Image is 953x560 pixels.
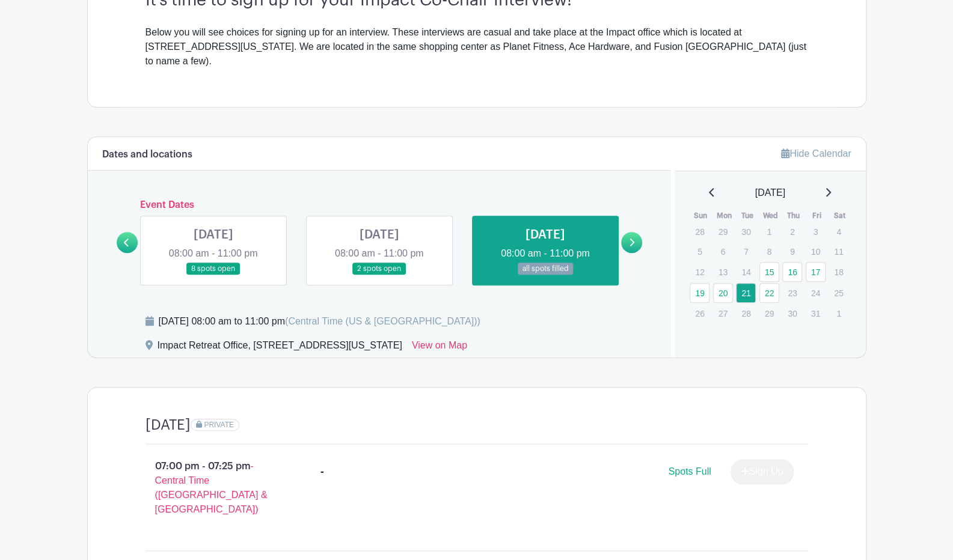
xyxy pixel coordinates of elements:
p: 3 [806,222,826,241]
p: 25 [829,284,848,302]
span: Spots Full [668,466,711,476]
span: - Central Time ([GEOGRAPHIC_DATA] & [GEOGRAPHIC_DATA]) [155,461,268,514]
p: 28 [736,304,756,323]
p: 8 [759,242,779,261]
p: 1 [829,304,848,323]
p: 18 [829,263,848,281]
span: (Central Time (US & [GEOGRAPHIC_DATA])) [285,316,480,326]
p: 28 [690,222,709,241]
span: PRIVATE [204,421,234,429]
a: 19 [690,283,709,303]
p: 11 [829,242,848,261]
a: 15 [759,262,779,282]
p: 31 [806,304,826,323]
th: Fri [805,210,829,222]
h4: [DATE] [146,416,191,434]
p: 29 [759,304,779,323]
p: 07:00 pm - 07:25 pm [126,454,302,522]
p: 29 [713,222,733,241]
p: 7 [736,242,756,261]
p: 26 [690,304,709,323]
p: 9 [782,242,802,261]
p: 30 [782,304,802,323]
p: 14 [736,263,756,281]
a: 16 [782,262,802,282]
p: 24 [806,284,826,302]
a: 17 [806,262,826,282]
th: Mon [712,210,736,222]
p: 5 [690,242,709,261]
p: 27 [713,304,733,323]
a: 21 [736,283,756,303]
p: 6 [713,242,733,261]
a: 22 [759,283,779,303]
div: Impact Retreat Office, [STREET_ADDRESS][US_STATE] [158,338,402,358]
th: Tue [735,210,759,222]
th: Sun [689,210,712,222]
p: 13 [713,263,733,281]
p: 12 [690,263,709,281]
th: Wed [759,210,782,222]
div: [DATE] 08:00 am to 11:00 pm [159,314,480,329]
h6: Dates and locations [102,149,192,160]
p: 10 [806,242,826,261]
p: 1 [759,222,779,241]
div: - [320,464,324,479]
th: Thu [782,210,805,222]
th: Sat [828,210,851,222]
a: View on Map [412,338,467,358]
span: [DATE] [755,186,785,200]
p: 2 [782,222,802,241]
p: 4 [829,222,848,241]
h6: Event Dates [138,199,622,211]
p: 30 [736,222,756,241]
a: 20 [713,283,733,303]
a: Hide Calendar [781,148,851,159]
div: Below you will see choices for signing up for an interview. These interviews are casual and take ... [146,25,808,68]
p: 23 [782,284,802,302]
